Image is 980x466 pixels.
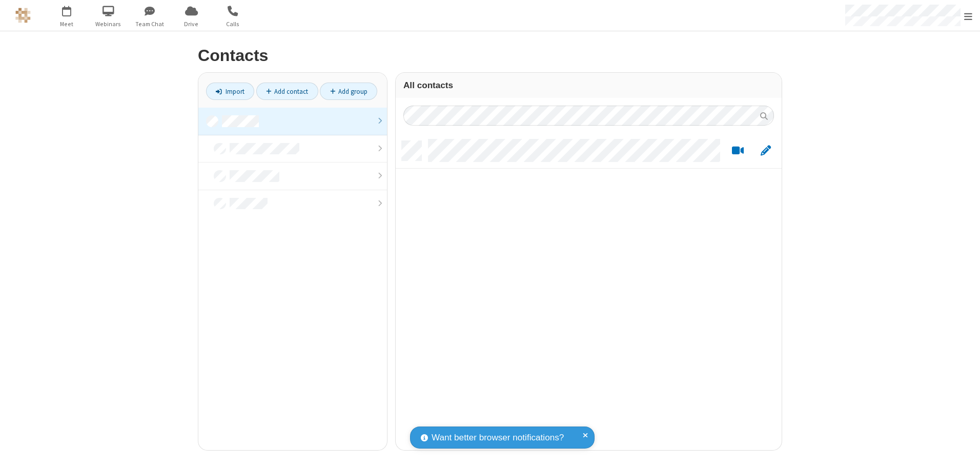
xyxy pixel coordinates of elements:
button: Edit [756,145,775,157]
a: Import [206,83,254,100]
span: Want better browser notifications? [432,431,564,444]
span: Team Chat [131,19,169,29]
button: Start a video meeting [728,145,748,157]
span: Calls [214,19,252,29]
span: Drive [172,19,211,29]
h2: Contacts [198,47,782,65]
a: Add group [320,83,377,100]
img: QA Selenium DO NOT DELETE OR CHANGE [15,8,31,23]
span: Meet [48,19,86,29]
span: Webinars [89,19,128,29]
h3: All contacts [403,80,774,90]
a: Add contact [256,83,318,100]
div: grid [396,133,782,450]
